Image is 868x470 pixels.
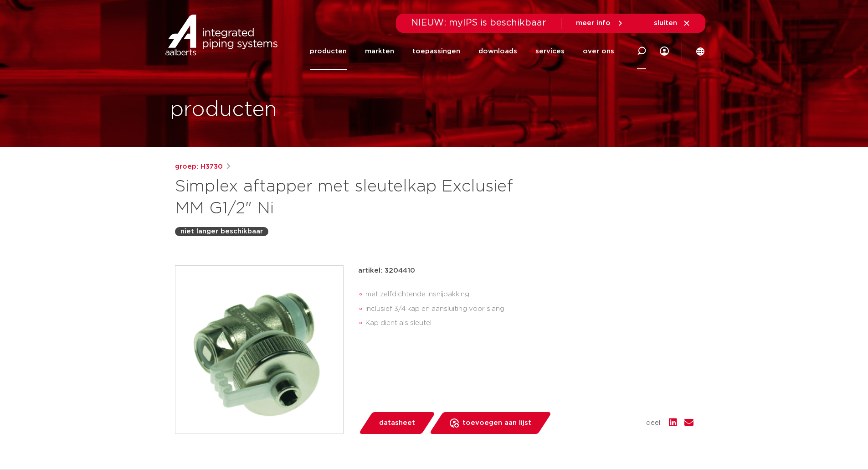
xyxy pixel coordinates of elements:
[175,161,223,172] a: groep: H3730
[365,287,693,302] li: met zelfdichtende insnijpakking
[412,33,460,70] a: toepassingen
[576,20,611,26] span: meer info
[180,226,263,237] p: niet langer beschikbaar
[365,33,394,70] a: markten
[358,412,436,434] a: datasheet
[583,33,614,70] a: over ons
[310,33,347,70] a: producten
[535,33,565,70] a: services
[358,265,415,276] p: artikel: 3204410
[462,416,531,430] span: toevoegen aan lijst
[365,302,693,316] li: inclusief 3/4 kap en aansluiting voor slang
[660,33,669,70] div: my IPS
[175,266,343,434] img: Product Image for Simplex aftapper met sleutelkap Exclusief MM G1/2" Ni
[365,316,693,331] li: Kap dient als sleutel
[478,33,517,70] a: downloads
[576,19,624,27] a: meer info
[654,19,691,27] a: sluiten
[170,95,277,124] h1: producten
[310,33,614,70] nav: Menu
[646,418,662,429] span: deel:
[379,416,415,430] span: datasheet
[411,18,546,27] span: NIEUW: myIPS is beschikbaar
[175,176,517,220] h1: Simplex aftapper met sleutelkap Exclusief MM G1/2" Ni
[654,20,677,26] span: sluiten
